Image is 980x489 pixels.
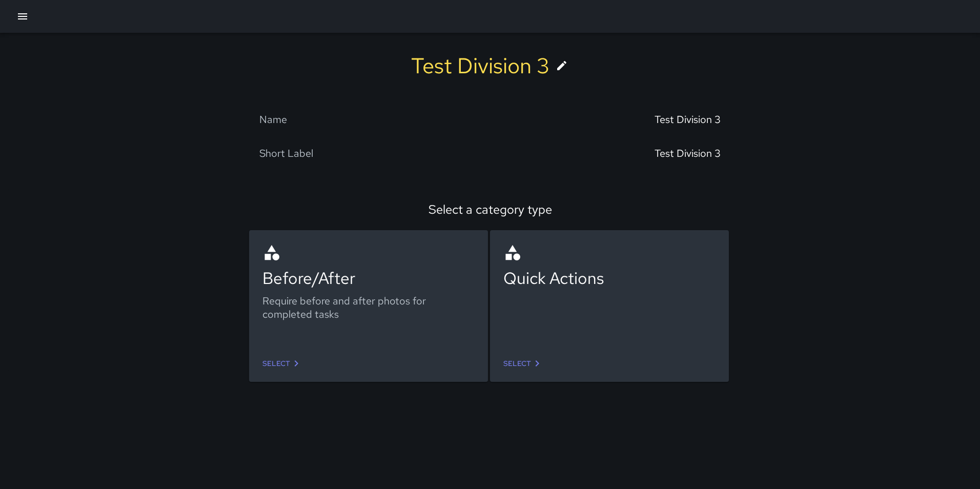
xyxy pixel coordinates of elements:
div: Quick Actions [503,267,716,289]
div: Name [259,113,287,126]
a: Select [499,354,547,373]
div: Select a category type [21,201,959,217]
div: Test Division 3 [655,113,721,126]
div: Before/After [262,267,475,289]
div: Require before and after photos for completed tasks [262,294,475,321]
a: Select [258,354,307,373]
div: Short Label [259,147,313,160]
div: Test Division 3 [411,51,549,80]
div: Test Division 3 [655,147,721,160]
